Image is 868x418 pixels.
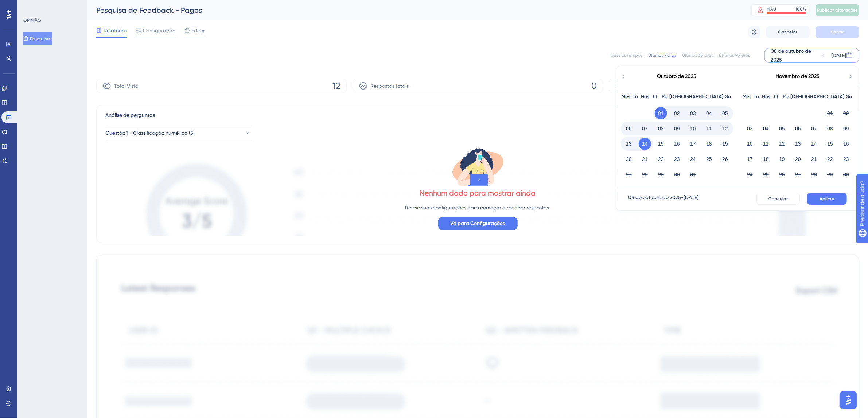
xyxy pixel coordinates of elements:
[808,153,820,165] button: 21
[760,138,772,150] button: 11
[420,189,536,197] font: Nenhum dado para mostrar ainda
[658,141,664,147] font: 15
[719,138,731,150] button: 19
[792,153,804,165] button: 20
[779,171,785,177] font: 26
[763,156,769,162] font: 18
[843,156,849,162] font: 23
[795,171,801,177] font: 27
[681,194,684,200] font: -
[658,126,664,131] font: 08
[779,156,785,162] font: 19
[626,141,632,147] font: 13
[831,29,844,35] font: Salvar
[843,110,849,116] font: 02
[719,122,731,135] button: 12
[658,110,664,116] font: 01
[776,138,788,150] button: 12
[671,153,683,165] button: 23
[827,171,833,177] font: 29
[722,141,728,147] font: 19
[747,156,753,162] font: 17
[648,53,676,58] font: Últimos 7 dias
[846,94,852,100] font: Su
[816,4,859,16] button: Publicar alterações
[795,141,801,147] font: 13
[756,193,800,205] button: Cancelar
[105,112,155,118] font: Análise de perguntas
[690,156,696,162] font: 24
[824,138,836,150] button: 15
[762,94,770,100] font: Nós
[684,194,698,200] font: [DATE]
[843,141,849,147] font: 16
[790,94,844,100] font: [DEMOGRAPHIC_DATA]
[642,126,648,131] font: 07
[703,153,715,165] button: 25
[771,48,811,63] font: 08 de outubro de 2025
[744,168,756,181] button: 24
[703,138,715,150] button: 18
[795,7,803,12] font: 100
[105,126,251,140] button: Questão 1 - Classificação numérica (5)
[776,153,788,165] button: 19
[690,171,696,177] font: 31
[662,94,667,100] font: Pe
[811,171,817,177] font: 28
[779,141,785,147] font: 12
[706,110,712,116] font: 04
[674,156,680,162] font: 23
[96,6,202,15] font: Pesquisa de Feedback - Pagos
[783,94,789,100] font: Pe
[687,168,699,181] button: 31
[760,168,772,181] button: 25
[719,107,731,119] button: 05
[671,122,683,135] button: 09
[687,122,699,135] button: 10
[840,153,852,165] button: 23
[792,138,804,150] button: 13
[623,122,635,135] button: 06
[658,171,664,177] font: 29
[840,107,852,119] button: 02
[639,153,651,165] button: 21
[843,171,849,177] font: 30
[706,156,712,162] font: 25
[703,122,715,135] button: 11
[30,36,52,42] font: Pesquisas
[840,168,852,181] button: 30
[690,126,696,131] font: 10
[639,168,651,181] button: 28
[827,110,833,116] font: 01
[811,141,817,147] font: 14
[768,196,788,201] font: Cancelar
[747,141,753,147] font: 10
[811,126,817,131] font: 07
[831,52,846,58] font: [DATE]
[725,94,731,100] font: Su
[687,153,699,165] button: 24
[641,94,649,100] font: Nós
[674,110,680,116] font: 02
[23,18,41,23] font: OPINIÃO
[795,156,801,162] font: 20
[808,138,820,150] button: 14
[655,107,667,119] button: 01
[655,168,667,181] button: 29
[803,7,806,12] font: %
[763,171,769,177] font: 25
[763,141,769,147] font: 11
[795,126,801,131] font: 06
[105,130,195,136] font: Questão 1 - Classificação numérica (5)
[824,153,836,165] button: 22
[370,83,409,89] font: Respostas totais
[808,122,820,135] button: 07
[143,28,175,33] font: Configuração
[840,138,852,150] button: 16
[626,156,632,162] font: 20
[744,122,756,135] button: 03
[766,26,810,38] button: Cancelar
[706,126,712,131] font: 11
